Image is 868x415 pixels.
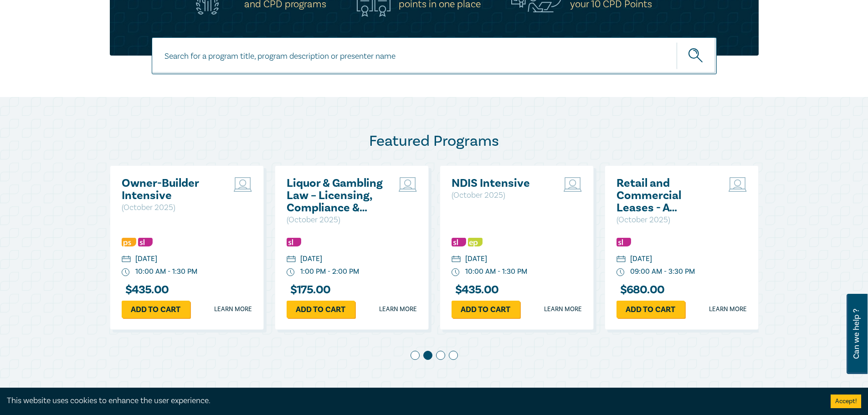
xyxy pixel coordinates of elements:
a: Add to cart [616,301,685,318]
a: NDIS Intensive [452,177,550,190]
input: Search for a program title, program description or presenter name [152,37,717,74]
a: Add to cart [122,301,190,318]
h2: Featured Programs [110,132,759,150]
a: Learn more [544,305,582,314]
div: 1:00 PM - 2:00 PM [300,266,359,277]
h3: $ 175.00 [287,284,331,296]
img: Live Stream [729,177,747,192]
img: Live Stream [234,177,252,192]
img: Substantive Law [138,238,153,246]
img: watch [452,268,460,277]
div: This website uses cookies to enhance the user experience. [7,395,817,407]
div: 10:00 AM - 1:30 PM [465,266,527,277]
img: calendar [122,256,131,264]
div: [DATE] [465,254,487,264]
img: watch [287,268,295,277]
img: Substantive Law [287,238,301,246]
p: ( October 2025 ) [122,202,220,214]
div: 09:00 AM - 3:30 PM [630,266,695,277]
div: [DATE] [300,254,322,264]
img: Live Stream [564,177,582,192]
img: calendar [452,256,461,264]
a: Learn more [709,305,747,314]
button: Accept cookies [831,395,861,408]
a: Add to cart [287,301,355,318]
div: 10:00 AM - 1:30 PM [135,266,197,277]
h3: $ 435.00 [452,284,499,296]
img: calendar [287,256,296,264]
a: Liquor & Gambling Law – Licensing, Compliance & Regulations [287,177,385,214]
p: ( October 2025 ) [616,214,714,226]
img: calendar [616,256,626,264]
a: Owner-Builder Intensive [122,177,220,202]
h3: $ 435.00 [122,284,169,296]
a: Retail and Commercial Leases - A Practical Guide ([DATE]) [616,177,714,214]
img: Substantive Law [452,238,466,246]
a: Add to cart [452,301,520,318]
img: Substantive Law [616,238,631,246]
div: [DATE] [135,254,157,264]
h3: $ 680.00 [616,284,665,296]
img: Professional Skills [122,238,136,246]
p: ( October 2025 ) [287,214,385,226]
img: Live Stream [399,177,417,192]
img: watch [122,268,130,277]
img: Ethics & Professional Responsibility [468,238,483,246]
div: [DATE] [630,254,652,264]
span: Can we help ? [852,299,861,369]
a: Learn more [379,305,417,314]
a: Learn more [214,305,252,314]
p: ( October 2025 ) [452,190,550,201]
img: watch [616,268,625,277]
